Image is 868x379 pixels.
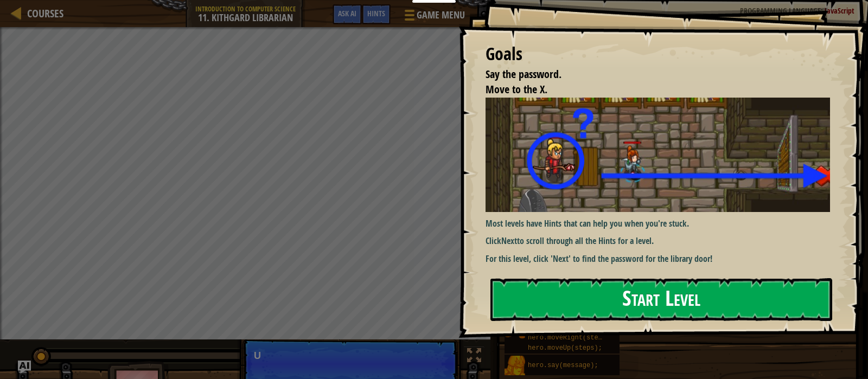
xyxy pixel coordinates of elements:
[486,217,840,230] p: Most levels have Hints that can help you when you're stuck.
[486,235,840,247] p: Click to scroll through all the Hints for a level.
[333,4,362,24] button: Ask AI
[396,4,471,30] button: Game Menu
[501,235,517,247] strong: Next
[486,67,561,81] span: Say the password.
[528,362,598,369] span: hero.say(message);
[27,6,63,21] span: Courses
[417,8,465,22] span: Game Menu
[463,346,485,368] button: Toggle fullscreen
[254,350,446,361] p: U
[486,98,840,212] img: Kithgard librarian
[18,361,31,374] button: Ask AI
[505,356,525,376] img: portrait.png
[486,82,547,97] span: Move to the X.
[472,82,827,98] li: Move to the X.
[367,8,385,18] span: Hints
[472,67,827,82] li: Say the password.
[486,253,840,265] p: For this level, click 'Next' to find the password for the library door!
[486,42,830,67] div: Goals
[338,8,356,18] span: Ask AI
[22,6,63,21] a: Courses
[490,278,832,321] button: Start Level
